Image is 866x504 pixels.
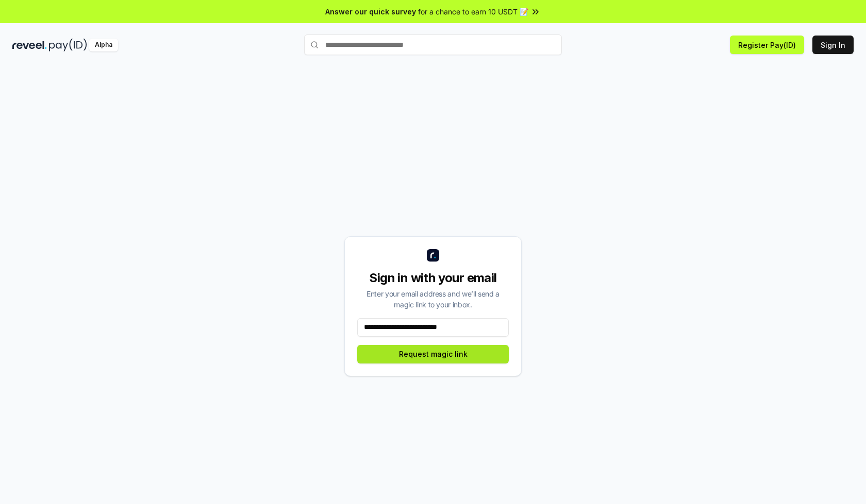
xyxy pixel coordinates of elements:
span: for a chance to earn 10 USDT 📝 [418,6,528,17]
div: Alpha [89,39,118,51]
button: Request magic link [357,345,509,363]
span: Answer our quick survey [325,6,416,17]
div: Sign in with your email [357,270,509,286]
button: Sign In [812,36,854,54]
button: Register Pay(ID) [730,36,804,54]
img: logo_small [427,249,439,262]
div: Enter your email address and we’ll send a magic link to your inbox. [357,288,509,310]
img: pay_id [49,39,87,51]
img: reveel_dark [12,39,47,51]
